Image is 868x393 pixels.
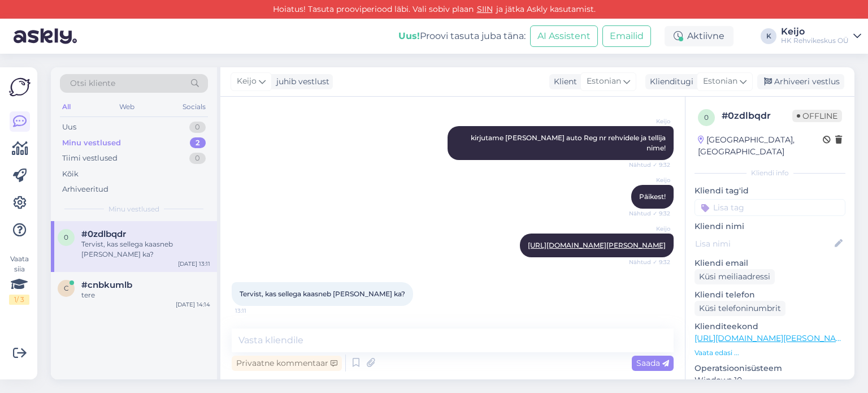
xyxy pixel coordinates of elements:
[9,295,29,305] div: 1 / 3
[695,168,845,178] div: Kliendi info
[471,133,667,152] span: kirjutame [PERSON_NAME] auto Reg nr rehvidele ja tellija nime!
[587,75,621,88] span: Estonian
[272,76,329,88] div: juhib vestlust
[695,301,785,316] div: Küsi telefoninumbrit
[9,254,29,305] div: Vaata siia
[62,122,76,133] div: Uus
[781,27,861,45] a: KeijoHK Rehvikeskus OÜ
[178,260,210,268] div: [DATE] 13:11
[695,199,845,216] input: Lisa tag
[9,76,31,98] img: Askly Logo
[695,333,850,343] a: [URL][DOMAIN_NAME][PERSON_NAME]
[474,4,496,14] a: SIIN
[108,204,159,214] span: Minu vestlused
[792,110,842,122] span: Offline
[235,306,277,315] span: 13:11
[240,290,405,298] span: Tervist, kas sellega kaasneb [PERSON_NAME] ka?
[190,137,206,149] div: 2
[628,161,670,169] span: Nähtud ✓ 9:32
[639,192,666,201] span: Päikest!
[180,100,208,114] div: Socials
[530,25,598,47] button: AI Assistent
[237,75,257,88] span: Keijo
[62,137,121,149] div: Minu vestlused
[695,348,845,358] p: Vaata edasi ...
[695,374,845,386] p: Windows 10
[628,258,670,266] span: Nähtud ✓ 9:32
[64,284,69,292] span: c
[695,221,845,232] p: Kliendi nimi
[703,75,737,88] span: Estonian
[695,289,845,301] p: Kliendi telefon
[117,100,137,114] div: Web
[81,280,132,290] span: #cnbkumlb
[628,117,670,126] span: Keijo
[398,29,526,43] div: Proovi tasuta juba täna:
[549,76,577,88] div: Klient
[695,321,845,332] p: Klienditeekond
[722,109,792,123] div: # 0zdlbqdr
[81,239,210,260] div: Tervist, kas sellega kaasneb [PERSON_NAME] ka?
[628,224,670,233] span: Keijo
[602,25,651,47] button: Emailid
[398,31,420,41] b: Uus!
[695,257,845,269] p: Kliendi email
[636,358,669,368] span: Saada
[757,74,844,89] div: Arhiveeri vestlus
[695,237,832,250] input: Lisa nimi
[698,134,823,158] div: [GEOGRAPHIC_DATA], [GEOGRAPHIC_DATA]
[189,122,206,133] div: 0
[189,153,206,164] div: 0
[62,169,79,180] div: Kõik
[62,153,118,164] div: Tiimi vestlused
[81,290,210,300] div: tere
[695,362,845,374] p: Operatsioonisüsteem
[81,229,126,239] span: #0zdlbqdr
[665,26,734,46] div: Aktiivne
[695,185,845,197] p: Kliendi tag'id
[704,113,709,122] span: 0
[781,36,849,45] div: HK Rehvikeskus OÜ
[528,241,666,249] a: [URL][DOMAIN_NAME][PERSON_NAME]
[645,76,693,88] div: Klienditugi
[695,269,775,284] div: Küsi meiliaadressi
[628,176,670,184] span: Keijo
[628,209,670,218] span: Nähtud ✓ 9:32
[761,28,776,44] div: K
[60,100,73,114] div: All
[232,356,342,371] div: Privaatne kommentaar
[70,77,115,89] span: Otsi kliente
[781,27,849,36] div: Keijo
[62,184,108,195] div: Arhiveeritud
[64,233,68,241] span: 0
[176,300,210,309] div: [DATE] 14:14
